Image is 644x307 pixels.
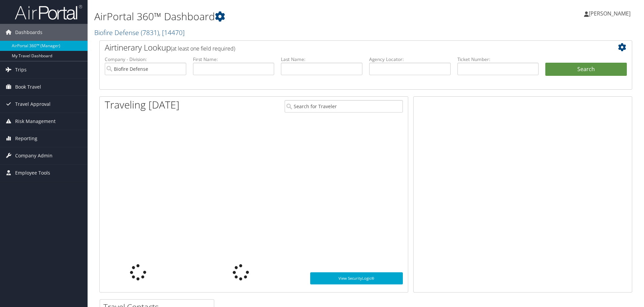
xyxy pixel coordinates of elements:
[457,56,539,63] label: Ticket Number:
[159,28,185,37] span: , [ 14470 ]
[15,96,51,113] span: Travel Approval
[369,56,451,63] label: Agency Locator:
[193,56,275,63] label: First Name:
[15,113,56,130] span: Risk Management
[105,98,180,112] h1: Traveling [DATE]
[281,56,362,63] label: Last Name:
[15,4,82,20] img: airportal-logo.png
[584,3,637,24] a: [PERSON_NAME]
[94,9,456,24] h1: AirPortal 360™ Dashboard
[15,147,53,164] span: Company Admin
[589,10,631,17] span: [PERSON_NAME]
[545,63,627,76] button: Search
[15,24,42,41] span: Dashboards
[15,130,37,147] span: Reporting
[15,79,41,95] span: Book Travel
[15,61,27,78] span: Trips
[141,28,159,37] span: ( 7831 )
[310,272,403,284] a: View SecurityLogic®
[105,56,186,63] label: Company - Division:
[171,45,235,52] span: (at least one field required)
[285,100,403,113] input: Search for Traveler
[15,164,50,181] span: Employee Tools
[105,42,582,53] h2: Airtinerary Lookup
[94,28,185,37] a: Biofire Defense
